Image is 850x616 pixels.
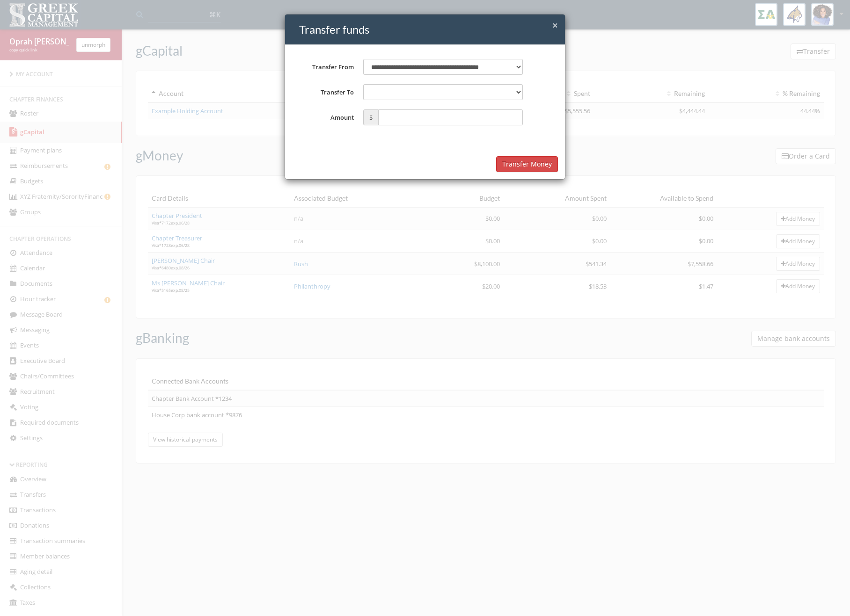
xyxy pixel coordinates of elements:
[292,109,359,125] label: Amount
[292,59,359,75] label: Transfer From
[363,109,378,125] span: $
[299,22,558,37] h4: Transfer funds
[292,84,359,100] label: Transfer To
[496,156,558,172] button: Transfer Money
[552,19,558,32] span: ×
